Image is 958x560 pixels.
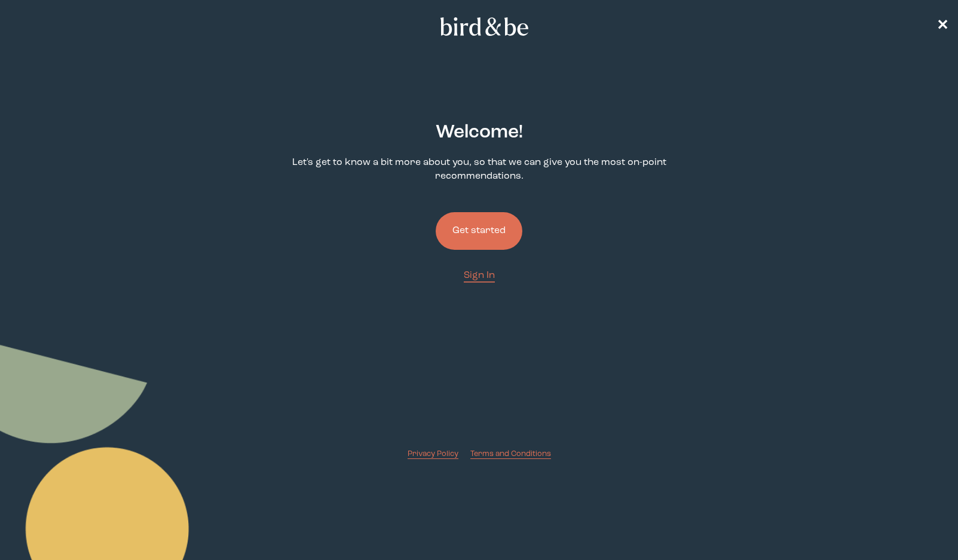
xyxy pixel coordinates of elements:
p: Let's get to know a bit more about you, so that we can give you the most on-point recommendations. [249,156,709,183]
span: Sign In [464,271,495,280]
a: Privacy Policy [408,448,458,460]
span: ✕ [936,19,948,33]
span: Privacy Policy [408,450,458,458]
a: Sign In [464,269,495,283]
a: ✕ [936,16,948,37]
h2: Welcome ! [436,119,523,146]
a: Terms and Conditions [470,448,551,460]
span: Terms and Conditions [470,450,551,458]
button: Get started [436,212,522,250]
a: Get started [436,193,522,269]
iframe: Gorgias live chat messenger [898,504,946,548]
